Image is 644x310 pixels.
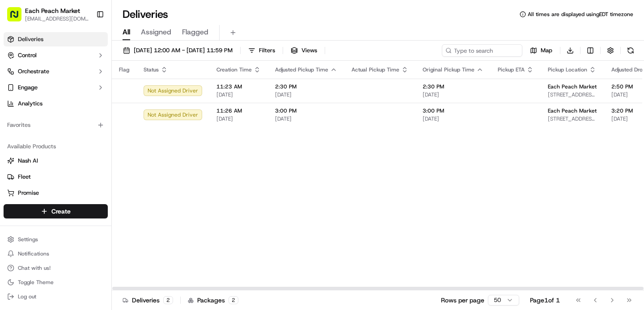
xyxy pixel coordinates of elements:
span: Actual Pickup Time [352,66,399,73]
span: Deliveries [18,35,43,43]
button: Views [287,44,321,57]
div: Available Products [4,139,108,154]
span: [DATE] [275,91,337,98]
button: Promise [4,186,108,200]
span: [DATE] [423,91,483,98]
span: Settings [18,236,38,243]
span: 11:26 AM [216,107,261,114]
span: Chat with us! [18,264,51,272]
button: Each Peach Market [25,6,80,15]
span: Toggle Theme [18,279,54,286]
button: Filters [244,44,279,57]
span: Creation Time [216,66,252,73]
span: Notifications [18,250,49,257]
div: 2 [229,296,238,304]
a: Deliveries [4,32,108,46]
span: Pickup ETA [498,66,525,73]
span: 3:00 PM [423,107,483,114]
span: [DATE] 12:00 AM - [DATE] 11:59 PM [134,46,233,54]
button: Notifications [4,247,108,260]
h1: Deliveries [123,7,168,21]
button: Toggle Theme [4,276,108,289]
button: Settings [4,233,108,246]
a: Promise [7,189,104,197]
span: [STREET_ADDRESS][US_STATE] [548,115,597,122]
span: Log out [18,293,36,300]
span: Each Peach Market [548,107,597,114]
button: Control [4,48,108,63]
span: Analytics [18,100,42,108]
button: Map [526,44,556,57]
button: Refresh [624,44,637,57]
span: 3:00 PM [275,107,337,114]
span: 2:30 PM [423,83,483,90]
span: Original Pickup Time [423,66,475,73]
span: [DATE] [423,115,483,122]
button: Log out [4,290,108,303]
span: Adjusted Pickup Time [275,66,328,73]
span: [DATE] [216,91,261,98]
button: Create [4,204,108,218]
span: Promise [18,189,39,197]
span: Engage [18,84,38,92]
span: Filters [259,46,275,54]
button: [DATE] 12:00 AM - [DATE] 11:59 PM [119,44,237,57]
span: [DATE] [275,115,337,122]
button: Nash AI [4,154,108,168]
button: Engage [4,80,108,95]
div: Page 1 of 1 [530,296,560,305]
div: 2 [163,296,173,304]
button: [EMAIL_ADDRESS][DOMAIN_NAME] [25,15,89,22]
span: Each Peach Market [548,83,597,90]
div: Packages [188,296,238,305]
button: Chat with us! [4,262,108,274]
p: Rows per page [441,296,484,305]
span: Assigned [141,27,171,38]
a: Analytics [4,96,108,111]
span: 11:23 AM [216,83,261,90]
span: Create [51,207,71,216]
span: All times are displayed using EDT timezone [528,11,633,18]
span: Status [144,66,159,73]
span: All [123,27,130,38]
span: Flagged [182,27,208,38]
input: Type to search [442,44,522,57]
span: Map [541,46,552,54]
span: Orchestrate [18,67,49,75]
a: Nash AI [7,157,104,165]
a: Fleet [7,173,104,181]
span: 2:30 PM [275,83,337,90]
span: Pickup Location [548,66,587,73]
button: Orchestrate [4,64,108,79]
span: [DATE] [216,115,261,122]
button: Each Peach Market[EMAIL_ADDRESS][DOMAIN_NAME] [4,4,93,25]
span: [STREET_ADDRESS][US_STATE] [548,91,597,98]
span: Control [18,51,37,59]
span: Flag [119,66,129,73]
span: Fleet [18,173,31,181]
span: Nash AI [18,157,38,165]
div: Deliveries [123,296,173,305]
button: Fleet [4,170,108,184]
span: Views [301,46,317,54]
div: Favorites [4,118,108,132]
